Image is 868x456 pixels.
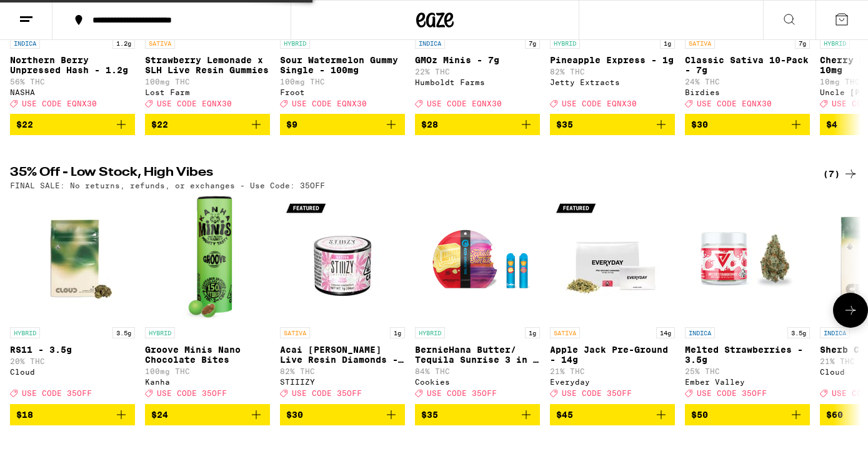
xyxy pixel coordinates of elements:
[525,38,540,49] p: 7g
[795,38,810,49] p: 7g
[16,119,33,129] span: $22
[415,345,540,365] p: BernieHana Butter/ Tequila Sunrise 3 in 1 AIO - 1g
[550,345,675,365] p: Apple Jack Pre-Ground - 14g
[22,390,92,398] span: USE CODE 35OFF
[685,78,810,86] p: 24% THC
[280,196,405,321] img: STIIIZY - Acai Berry Live Resin Diamonds - 1g
[550,68,675,76] p: 82% THC
[390,327,405,338] p: 1g
[525,327,540,338] p: 1g
[427,99,502,108] span: USE CODE EQNX30
[415,404,540,425] button: Add to bag
[823,166,858,181] a: (7)
[112,327,135,338] p: 3.5g
[556,119,573,129] span: $35
[691,410,708,420] span: $50
[415,327,445,338] p: HYBRID
[145,367,270,375] p: 100mg THC
[421,119,438,129] span: $28
[685,367,810,375] p: 25% THC
[685,378,810,386] div: Ember Valley
[421,410,438,420] span: $35
[280,367,405,375] p: 82% THC
[550,55,675,65] p: Pineapple Express - 1g
[145,38,175,49] p: SATIVA
[415,378,540,386] div: Cookies
[427,390,497,398] span: USE CODE 35OFF
[550,196,675,403] a: Open page for Apple Jack Pre-Ground - 14g from Everyday
[10,196,135,403] a: Open page for RS11 - 3.5g from Cloud
[145,78,270,86] p: 100mg THC
[145,327,175,338] p: HYBRID
[415,38,445,49] p: INDICA
[10,78,135,86] p: 56% THC
[7,9,90,19] span: Hi. Need any help?
[10,368,135,376] div: Cloud
[286,410,303,420] span: $30
[685,196,810,321] img: Ember Valley - Melted Strawberries - 3.5g
[10,38,40,49] p: INDICA
[157,390,227,398] span: USE CODE 35OFF
[10,88,135,96] div: NASHA
[145,404,270,425] button: Add to bag
[415,367,540,375] p: 84% THC
[280,345,405,365] p: Acai [PERSON_NAME] Live Resin Diamonds - 1g
[415,68,540,76] p: 22% THC
[550,196,675,321] img: Everyday - Apple Jack Pre-Ground - 14g
[112,38,135,49] p: 1.2g
[10,166,797,181] h2: 35% Off - Low Stock, High Vibes
[10,181,325,190] p: FINAL SALE: No returns, refunds, or exchanges - Use Code: 35OFF
[685,345,810,365] p: Melted Strawberries - 3.5g
[550,378,675,386] div: Everyday
[697,390,767,398] span: USE CODE 35OFF
[280,378,405,386] div: STIIIZY
[656,327,675,338] p: 14g
[10,55,135,75] p: Northern Berry Unpressed Hash - 1.2g
[10,114,135,135] button: Add to bag
[550,78,675,86] div: Jetty Extracts
[157,99,232,108] span: USE CODE EQNX30
[145,88,270,96] div: Lost Farm
[145,345,270,365] p: Groove Minis Nano Chocolate Bites
[280,88,405,96] div: Froot
[685,196,810,403] a: Open page for Melted Strawberries - 3.5g from Ember Valley
[16,410,33,420] span: $18
[415,196,540,321] img: Cookies - BernieHana Butter/ Tequila Sunrise 3 in 1 AIO - 1g
[685,404,810,425] button: Add to bag
[685,38,715,49] p: SATIVA
[550,38,580,49] p: HYBRID
[151,410,168,420] span: $24
[292,99,367,108] span: USE CODE EQNX30
[562,99,637,108] span: USE CODE EQNX30
[280,78,405,86] p: 100mg THC
[10,357,135,365] p: 20% THC
[550,327,580,338] p: SATIVA
[562,390,632,398] span: USE CODE 35OFF
[820,38,850,49] p: HYBRID
[280,327,310,338] p: SATIVA
[145,114,270,135] button: Add to bag
[556,410,573,420] span: $45
[10,196,135,321] img: Cloud - RS11 - 3.5g
[826,119,837,129] span: $4
[10,345,135,355] p: RS11 - 3.5g
[10,327,40,338] p: HYBRID
[145,378,270,386] div: Kanha
[280,196,405,403] a: Open page for Acai Berry Live Resin Diamonds - 1g from STIIIZY
[10,404,135,425] button: Add to bag
[280,38,310,49] p: HYBRID
[182,196,232,321] img: Kanha - Groove Minis Nano Chocolate Bites
[286,119,297,129] span: $9
[151,119,168,129] span: $22
[550,114,675,135] button: Add to bag
[280,404,405,425] button: Add to bag
[415,55,540,65] p: GMOz Minis - 7g
[685,327,715,338] p: INDICA
[787,327,810,338] p: 3.5g
[691,119,708,129] span: $30
[22,99,97,108] span: USE CODE EQNX30
[145,196,270,403] a: Open page for Groove Minis Nano Chocolate Bites from Kanha
[550,404,675,425] button: Add to bag
[145,55,270,75] p: Strawberry Lemonade x SLH Live Resin Gummies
